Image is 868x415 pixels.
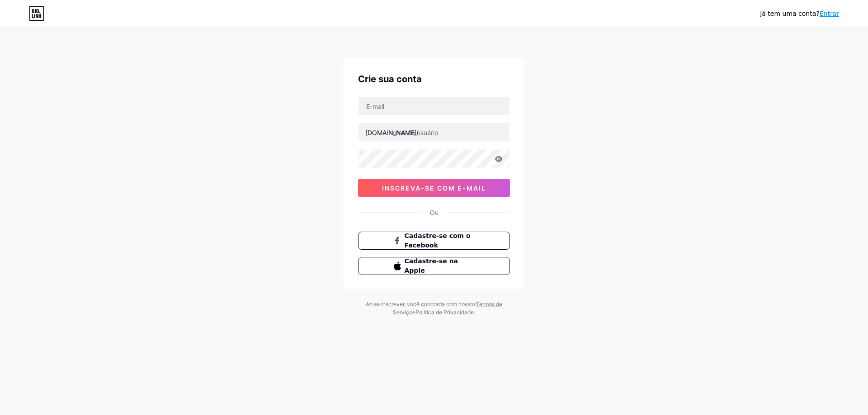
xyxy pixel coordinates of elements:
font: inscreva-se com e-mail [382,184,486,192]
button: Cadastre-se com o Facebook [358,232,510,250]
font: Crie sua conta [358,74,422,84]
font: Ou [430,209,439,216]
input: E-mail [359,97,509,115]
button: inscreva-se com e-mail [358,179,510,197]
font: Cadastre-se na Apple [405,257,458,274]
a: Entrar [820,10,839,17]
button: Cadastre-se na Apple [358,257,510,275]
font: Ao se inscrever, você concorda com nossos [366,301,476,308]
font: Cadastre-se com o Facebook [405,232,471,249]
input: nome de usuário [359,123,509,141]
a: Política de Privacidade [415,309,474,316]
font: Já tem uma conta? [760,10,820,17]
font: . [474,309,475,316]
font: [DOMAIN_NAME]/ [365,129,419,136]
font: e [412,309,415,316]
